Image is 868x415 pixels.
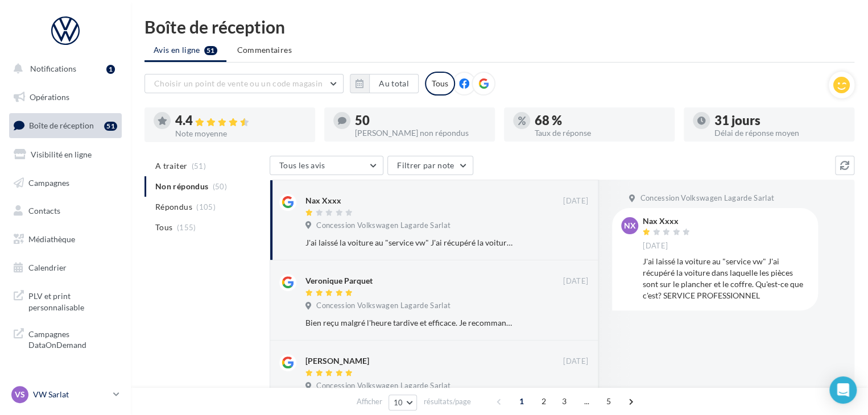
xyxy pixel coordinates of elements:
span: (155) [177,223,196,232]
div: Nax Xxxx [643,217,693,225]
div: 31 jours [714,114,845,127]
button: 10 [388,395,418,410]
a: Opérations [7,85,124,109]
span: Concession Volkswagen Lagarde Sarlat [316,221,450,231]
span: Choisir un point de vente ou un code magasin [154,78,323,88]
span: 1 [512,392,531,410]
button: Choisir un point de vente ou un code magasin [144,74,344,93]
div: 50 [355,114,486,127]
span: Tous [155,222,172,233]
div: Nax Xxxx [305,195,341,206]
button: Filtrer par note [387,156,473,175]
span: Opérations [30,92,69,102]
div: 51 [104,122,117,131]
span: [DATE] [563,196,588,206]
span: Tous les avis [279,160,325,170]
span: Boîte de réception [29,121,94,130]
span: 3 [555,392,573,410]
span: 5 [600,392,618,410]
a: Calendrier [7,256,124,280]
div: Taux de réponse [535,129,666,137]
div: [PERSON_NAME] [305,355,369,367]
span: Visibilité en ligne [31,150,92,159]
button: Au total [350,74,419,93]
a: Boîte de réception51 [7,113,124,138]
span: Calendrier [28,263,67,272]
span: [DATE] [563,356,588,367]
div: Délai de réponse moyen [714,129,845,137]
a: Contacts [7,199,124,223]
div: Bien reçu malgré l'heure tardive et efficace. Je recommande [305,317,514,329]
span: Médiathèque [28,234,75,244]
span: Concession Volkswagen Lagarde Sarlat [316,381,450,391]
div: Veronique Parquet [305,275,373,287]
span: 2 [535,392,553,410]
a: Visibilité en ligne [7,143,124,167]
span: Notifications [30,64,76,73]
span: Concession Volkswagen Lagarde Sarlat [316,301,450,311]
a: VS VW Sarlat [9,384,122,405]
div: Note moyenne [175,130,306,138]
div: J'ai laissé la voiture au "service vw" J'ai récupéré la voiture dans laquelle les pièces sont sur... [643,256,809,301]
div: Open Intercom Messenger [829,376,857,404]
span: VS [15,389,25,400]
span: résultats/page [423,396,470,407]
span: (51) [192,161,206,171]
span: PLV et print personnalisable [28,288,117,313]
button: Tous les avis [270,156,383,175]
button: Au total [369,74,419,93]
span: A traiter [155,160,187,172]
div: J'ai laissé la voiture au "service vw" J'ai récupéré la voiture dans laquelle les pièces sont sur... [305,237,514,248]
div: Boîte de réception [144,18,854,35]
a: PLV et print personnalisable [7,284,124,317]
span: Campagnes [28,177,69,187]
span: [DATE] [643,241,668,251]
div: [PERSON_NAME] non répondus [355,129,486,137]
span: Campagnes DataOnDemand [28,326,117,351]
span: Répondus [155,201,192,213]
a: Campagnes DataOnDemand [7,322,124,355]
p: VW Sarlat [33,389,109,400]
span: [DATE] [563,276,588,287]
span: 10 [394,398,403,407]
span: Commentaires [237,44,292,56]
span: ... [577,392,596,410]
div: 4.4 [175,114,306,127]
a: Médiathèque [7,227,124,251]
button: Notifications 1 [7,57,119,81]
span: Afficher [357,396,382,407]
a: Campagnes [7,171,124,195]
div: 1 [106,65,115,74]
span: Concession Volkswagen Lagarde Sarlat [640,193,774,204]
span: (105) [196,202,216,211]
div: Tous [425,72,455,96]
div: 68 % [535,114,666,127]
span: NX [624,220,636,231]
span: Contacts [28,206,60,215]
